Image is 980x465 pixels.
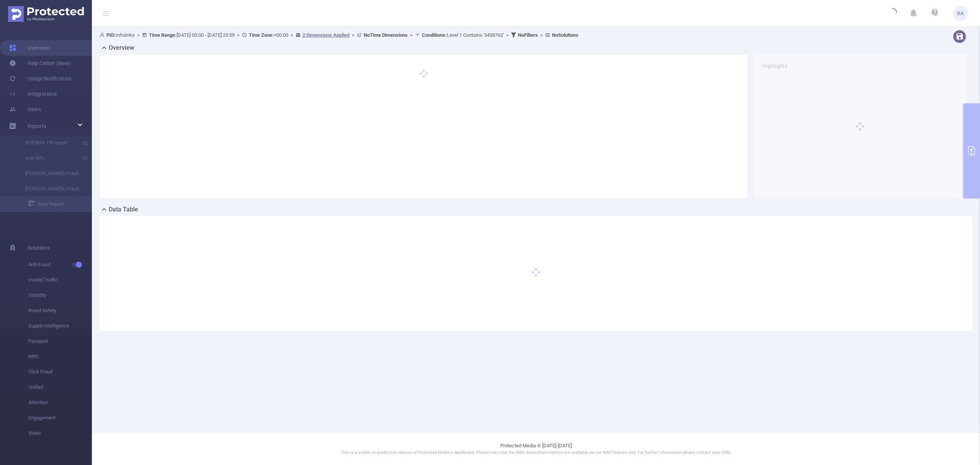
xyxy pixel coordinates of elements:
[288,32,296,38] span: >
[28,303,92,318] span: Brand Safety
[92,432,980,465] footer: Protected Media © [DATE]-[DATE]
[8,6,84,22] img: Protected Media
[538,32,545,38] span: >
[109,205,138,214] h2: Data Table
[302,32,350,38] u: 2 Dimensions Applied
[100,32,578,38] span: Infolinks [DATE] 00:00 - [DATE] 23:59 +00:00
[135,32,142,38] span: >
[28,380,92,395] span: Unified
[408,32,415,38] span: >
[28,410,92,426] span: Engagement
[28,318,92,334] span: Supply Intelligence
[28,364,92,380] span: Click Fraud
[422,32,504,38] span: Level 1 Contains '3438762'
[28,257,92,272] span: Anti-Fraud
[9,102,41,117] a: Users
[350,32,357,38] span: >
[888,8,897,19] i: icon: loading
[28,395,92,410] span: Attention
[28,123,46,129] span: Reports
[111,450,961,456] p: This is a stable, in production version of Protected Media's dashboard. Please note that the MRC ...
[364,32,408,38] b: No Time Dimensions
[9,40,49,56] a: Overview
[235,32,242,38] span: >
[28,272,92,288] span: Invalid Traffic
[28,118,46,134] a: Reports
[9,71,72,86] a: Usage Notification
[9,56,71,71] a: Help Center (New)
[957,6,964,21] span: RA
[249,32,274,38] b: Time Zone:
[9,86,57,102] a: Integrations
[504,32,511,38] span: >
[28,334,92,349] span: Passport
[28,349,92,364] span: MRC
[28,288,92,303] span: Visibility
[106,32,116,38] b: PID:
[422,32,447,38] b: Conditions :
[100,33,106,38] i: icon: user
[28,240,50,255] span: Solutions
[149,32,176,38] b: Time Range:
[518,32,538,38] b: No Filters
[552,32,578,38] b: No Solutions
[28,426,92,441] span: Video
[109,43,134,52] h2: Overview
